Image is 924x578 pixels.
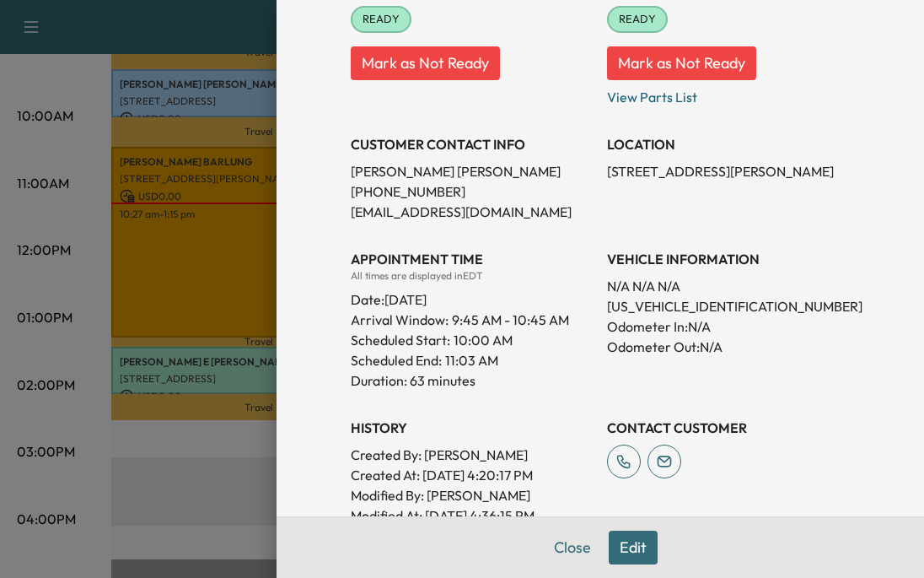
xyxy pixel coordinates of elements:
p: Scheduled End: [351,350,442,370]
p: Created By : [PERSON_NAME] [351,445,594,465]
p: [STREET_ADDRESS][PERSON_NAME] [607,161,850,181]
div: Date: [DATE] [351,283,594,310]
h3: LOCATION [607,134,850,154]
h3: VEHICLE INFORMATION [607,249,850,269]
span: READY [609,11,666,28]
button: Edit [609,531,658,564]
button: Close [543,531,602,564]
span: READY [352,11,410,28]
p: [PHONE_NUMBER] [351,181,594,202]
h3: CONTACT CUSTOMER [607,418,850,438]
p: Modified By : [PERSON_NAME] [351,485,594,505]
p: [EMAIL_ADDRESS][DOMAIN_NAME] [351,202,594,222]
p: Modified At : [DATE] 4:36:15 PM [351,505,594,526]
p: Odometer Out: N/A [607,337,850,357]
p: N/A N/A N/A [607,276,850,296]
button: Mark as Not Ready [607,46,756,80]
h3: CUSTOMER CONTACT INFO [351,134,594,154]
p: [US_VEHICLE_IDENTIFICATION_NUMBER] [607,296,850,316]
p: 10:00 AM [454,330,513,350]
h3: APPOINTMENT TIME [351,249,594,269]
p: Arrival Window: [351,310,594,330]
button: Mark as Not Ready [351,46,500,80]
p: [PERSON_NAME] [PERSON_NAME] [351,161,594,181]
p: 11:03 AM [445,350,498,370]
p: Created At : [DATE] 4:20:17 PM [351,465,594,485]
p: Odometer In: N/A [607,316,850,337]
p: Duration: 63 minutes [351,370,594,391]
p: Scheduled Start: [351,330,450,350]
p: View Parts List [607,80,850,107]
span: 9:45 AM - 10:45 AM [452,310,569,330]
h3: History [351,418,594,438]
div: All times are displayed in EDT [351,269,594,283]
